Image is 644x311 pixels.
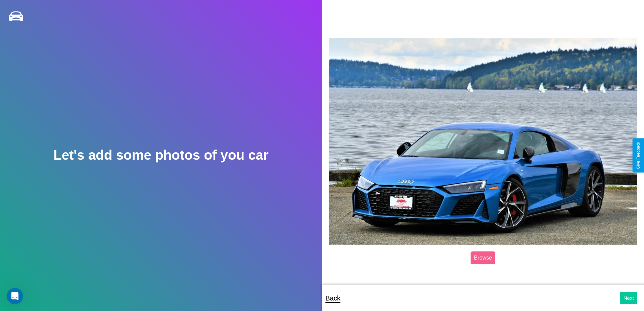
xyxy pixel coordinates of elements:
button: Next [620,292,637,304]
label: Browse [471,251,495,264]
p: Back [326,292,340,304]
img: posted [329,38,638,245]
iframe: Intercom live chat [7,288,23,304]
div: Give Feedback [636,142,641,169]
h2: Let's add some photos of you car [53,148,268,163]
